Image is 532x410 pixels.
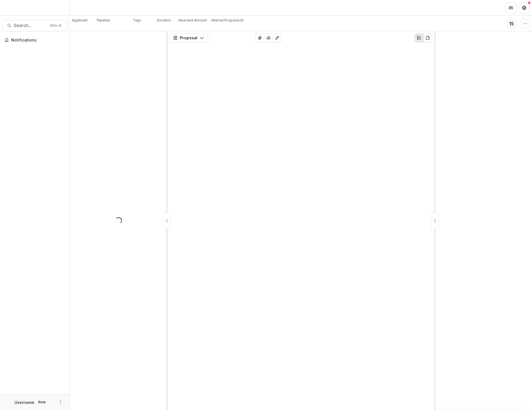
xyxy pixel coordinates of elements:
[273,33,282,42] button: Edit as form
[423,33,432,42] button: PDF view
[97,18,110,23] p: Pipeline
[415,33,424,42] button: Plaintext view
[170,33,208,42] button: Proposal
[57,399,64,406] button: More
[178,18,207,23] p: Awarded Amount
[2,36,67,45] button: Notifications
[133,18,141,23] p: Tags
[2,20,67,31] button: Search...
[505,2,516,13] button: Partners
[49,23,62,29] div: Ctrl + K
[14,399,34,405] p: Username
[14,23,47,28] span: Search...
[211,18,244,23] p: Internal Proposal ID
[11,38,65,43] span: Notifications
[37,400,47,405] p: Role
[255,33,264,42] button: View Attached Files
[157,18,171,23] p: Duration
[72,18,88,23] p: Applicant
[519,2,530,13] button: Get Help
